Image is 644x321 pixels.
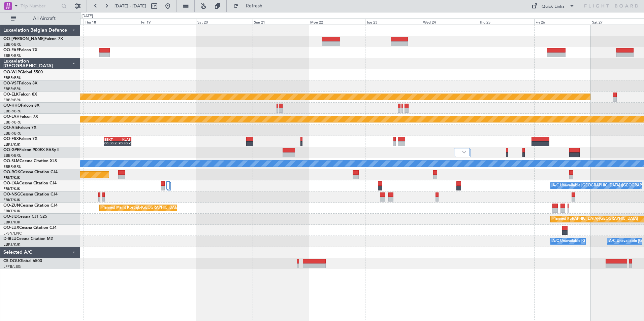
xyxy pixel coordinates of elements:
div: Sat 20 [196,19,252,25]
a: OO-VSFFalcon 8X [3,81,37,85]
span: OO-GPE [3,148,19,152]
button: Refresh [230,1,270,11]
span: All Aircraft [18,16,71,21]
div: Mon 22 [309,19,365,25]
button: Quick Links [528,1,578,11]
div: EBKT [104,137,118,141]
div: Fri 26 [534,19,590,25]
a: OO-WLPGlobal 5500 [3,70,43,74]
span: D-IBLU [3,237,17,241]
a: EBKT/KJK [3,186,20,191]
a: EBBR/BRU [3,120,22,125]
a: OO-ELKFalcon 8X [3,93,37,97]
a: EBBR/BRU [3,75,22,80]
span: [DATE] - [DATE] [115,3,146,9]
a: EBBR/BRU [3,42,22,47]
a: LFPB/LBG [3,264,21,269]
a: OO-NSGCessna Citation CJ4 [3,192,58,197]
a: EBBR/BRU [3,164,22,169]
div: Planned Maint Kortrijk-[GEOGRAPHIC_DATA] [101,203,180,213]
div: Tue 23 [365,19,421,25]
a: EBKT/KJK [3,142,20,147]
a: EBKT/KJK [3,198,20,203]
div: Planned Maint Kortrijk-[GEOGRAPHIC_DATA] [552,214,631,224]
span: OO-ELK [3,93,19,97]
a: EBBR/BRU [3,86,22,92]
span: OO-WLP [3,70,20,74]
div: null [GEOGRAPHIC_DATA]-[GEOGRAPHIC_DATA] [552,214,638,224]
span: OO-JID [3,215,18,219]
a: OO-ZUNCessna Citation CJ4 [3,204,58,208]
input: Trip Number [21,1,59,11]
a: OO-LXACessna Citation CJ4 [3,181,57,185]
div: 20:30 Z [118,141,131,145]
a: EBBR/BRU [3,53,22,58]
span: OO-HHO [3,104,21,108]
span: OO-NSG [3,192,20,197]
a: OO-AIEFalcon 7X [3,126,36,130]
a: OO-LAHFalcon 7X [3,115,38,119]
span: Refresh [240,4,268,8]
span: OO-LUX [3,226,19,230]
a: OO-GPEFalcon 900EX EASy II [3,148,59,152]
a: OO-[PERSON_NAME]Falcon 7X [3,37,63,41]
a: EBBR/BRU [3,109,22,114]
button: All Aircraft [7,13,73,24]
a: CS-DOUGlobal 6500 [3,259,42,263]
span: OO-SLM [3,159,20,163]
a: OO-HHOFalcon 8X [3,104,39,108]
div: Thu 18 [84,19,140,25]
span: OO-FSX [3,137,19,141]
a: LFSN/ENC [3,231,22,236]
div: Thu 25 [478,19,534,25]
span: CS-DOU [3,259,19,263]
a: EBKT/KJK [3,242,20,247]
span: OO-ZUN [3,204,20,208]
div: Sun 21 [253,19,309,25]
a: OO-SLMCessna Citation XLS [3,159,57,163]
div: 08:50 Z [104,141,118,145]
img: arrow-gray.svg [462,151,466,153]
a: EBKT/KJK [3,175,20,180]
div: KLAS [118,137,131,141]
span: OO-LXA [3,181,19,185]
span: OO-VSF [3,81,19,85]
div: Fri 19 [140,19,196,25]
span: OO-LAH [3,115,20,119]
a: OO-FAEFalcon 7X [3,48,37,52]
span: OO-[PERSON_NAME] [3,37,44,41]
a: OO-LUXCessna Citation CJ4 [3,226,57,230]
a: EBKT/KJK [3,220,20,225]
div: Quick Links [542,3,565,10]
a: EBBR/BRU [3,131,22,136]
div: [DATE] [82,13,93,19]
a: D-IBLUCessna Citation M2 [3,237,53,241]
div: Wed 24 [422,19,478,25]
a: EBBR/BRU [3,98,22,103]
a: EBBR/BRU [3,153,22,158]
a: EBKT/KJK [3,209,20,214]
span: OO-AIE [3,126,18,130]
span: OO-FAE [3,48,19,52]
span: OO-ROK [3,170,20,174]
a: OO-FSXFalcon 7X [3,137,37,141]
a: OO-JIDCessna CJ1 525 [3,215,47,219]
a: OO-ROKCessna Citation CJ4 [3,170,58,174]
